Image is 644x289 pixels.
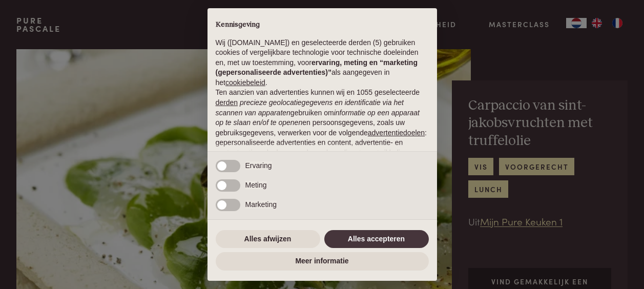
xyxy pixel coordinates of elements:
[216,38,429,88] p: Wij ([DOMAIN_NAME]) en geselecteerde derden (5) gebruiken cookies of vergelijkbare technologie vo...
[245,161,272,170] span: Ervaring
[245,181,267,189] span: Meting
[216,252,429,271] button: Meer informatie
[324,230,429,249] button: Alles accepteren
[216,230,320,249] button: Alles afwijzen
[216,109,420,127] em: informatie op een apparaat op te slaan en/of te openen
[368,128,425,138] button: advertentiedoelen
[216,98,404,117] em: precieze geolocatiegegevens en identificatie via het scannen van apparaten
[245,200,277,209] span: Marketing
[216,88,429,158] p: Ten aanzien van advertenties kunnen wij en 1055 geselecteerde gebruiken om en persoonsgegevens, z...
[216,98,238,108] button: derden
[216,58,418,77] strong: ervaring, meting en “marketing (gepersonaliseerde advertenties)”
[225,78,265,87] a: cookiebeleid
[216,20,429,30] h2: Kennisgeving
